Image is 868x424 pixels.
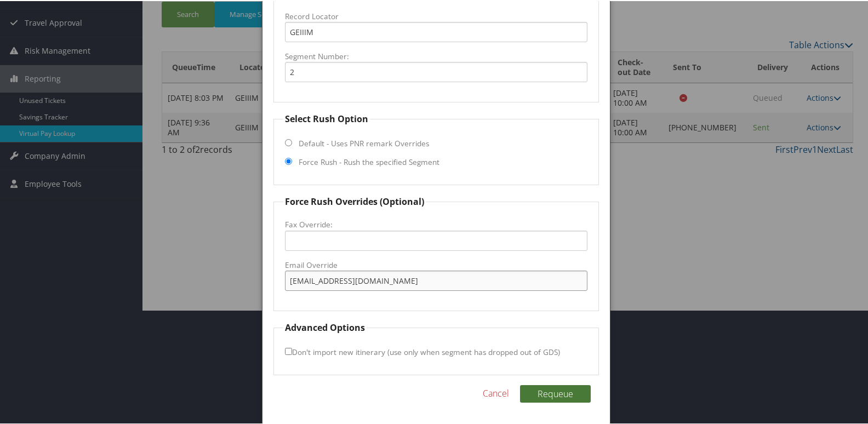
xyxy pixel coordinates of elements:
[520,384,591,402] button: Requeue
[299,137,429,148] label: Default - Uses PNR remark Overrides
[483,386,509,399] a: Cancel
[283,111,370,124] legend: Select Rush Option
[285,10,588,21] label: Record Locator
[285,50,588,61] label: Segment Number:
[285,347,292,354] input: Don't import new itinerary (use only when segment has dropped out of GDS)
[283,320,367,333] legend: Advanced Options
[283,194,426,207] legend: Force Rush Overrides (Optional)
[285,341,560,361] label: Don't import new itinerary (use only when segment has dropped out of GDS)
[285,259,588,270] label: Email Override
[285,218,588,229] label: Fax Override:
[299,156,439,167] label: Force Rush - Rush the specified Segment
